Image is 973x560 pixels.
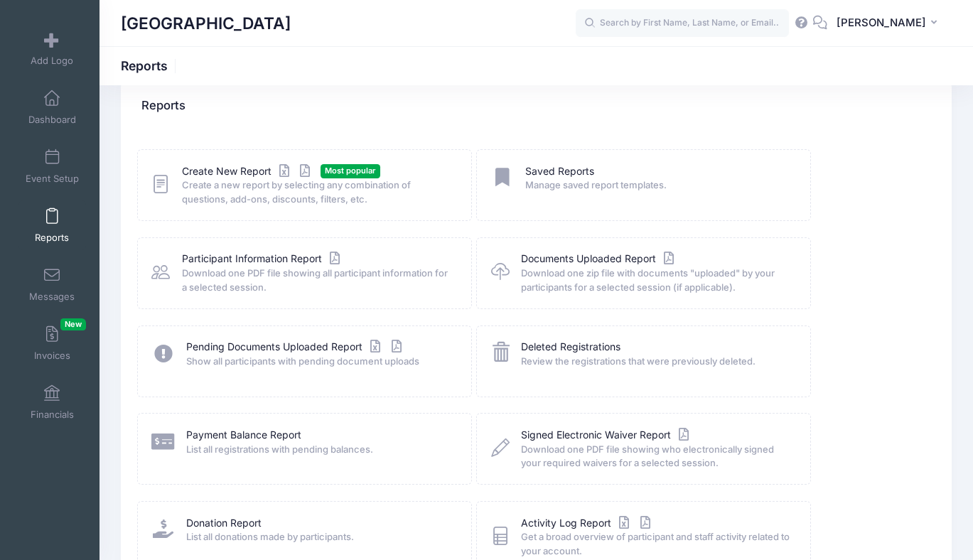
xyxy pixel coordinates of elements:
a: Add Logo [18,23,86,73]
a: Signed Electronic Waiver Report [521,428,692,443]
span: Financials [31,409,74,421]
span: Manage saved report templates. [525,178,792,193]
a: Create New Report [182,164,314,179]
h1: Reports [121,58,180,73]
span: [PERSON_NAME] [837,15,926,31]
a: Saved Reports [525,164,594,179]
a: Pending Documents Uploaded Report [186,340,405,355]
button: [PERSON_NAME] [827,7,952,40]
a: Event Setup [18,141,86,191]
span: Show all participants with pending document uploads [186,355,453,369]
span: Most popular [321,164,380,178]
span: Download one PDF file showing all participant information for a selected session. [182,266,453,294]
span: New [60,318,86,330]
span: Create a new report by selecting any combination of questions, add-ons, discounts, filters, etc. [182,178,453,206]
a: Documents Uploaded Report [521,252,677,266]
h1: [GEOGRAPHIC_DATA] [121,7,291,40]
a: Activity Log Report [521,516,654,531]
a: Reports [18,200,86,250]
a: InvoicesNew [18,318,86,368]
span: Download one PDF file showing who electronically signed your required waivers for a selected sess... [521,443,792,470]
a: Deleted Registrations [521,340,620,355]
span: Review the registrations that were previously deleted. [521,355,792,369]
span: List all registrations with pending balances. [186,443,453,457]
a: Participant Information Report [182,252,343,266]
span: Messages [29,291,75,303]
a: Messages [18,259,86,309]
span: Get a broad overview of participant and staff activity related to your account. [521,530,792,558]
span: List all donations made by participants. [186,530,453,544]
span: Invoices [34,350,70,362]
a: Payment Balance Report [186,428,301,443]
h4: Reports [141,86,186,126]
span: Download one zip file with documents "uploaded" by your participants for a selected session (if a... [521,266,792,294]
span: Dashboard [28,114,76,126]
span: Event Setup [26,173,79,185]
a: Dashboard [18,82,86,132]
span: Reports [35,232,69,244]
a: Financials [18,377,86,427]
span: Add Logo [31,55,73,67]
a: Donation Report [186,516,262,531]
input: Search by First Name, Last Name, or Email... [576,9,789,38]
